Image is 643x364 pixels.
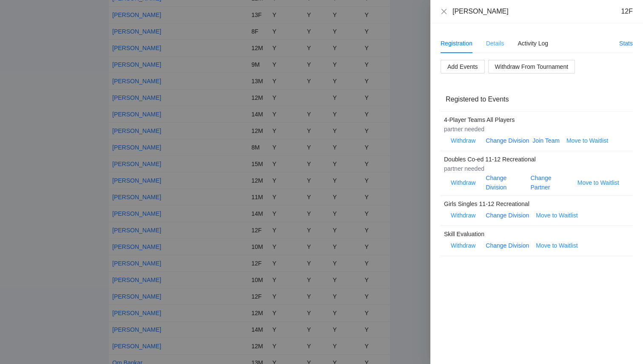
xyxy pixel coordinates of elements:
span: Move to Waitlist [566,136,608,145]
span: Move to Waitlist [536,211,578,220]
a: Change Partner [531,175,552,191]
button: Add Events [441,60,485,73]
a: Stats [619,40,633,47]
a: Change Division [486,242,529,249]
span: Withdraw [451,136,475,145]
a: Change Division [486,137,529,144]
span: Add Events [447,62,478,71]
div: Registration [441,39,472,48]
div: Registered to Events [446,87,628,111]
div: 12F [621,7,633,16]
span: Withdraw [451,241,475,250]
div: [PERSON_NAME] [452,7,509,16]
span: Withdraw [451,211,475,220]
button: Withdraw [444,239,482,252]
div: partner needed [444,164,623,173]
button: Withdraw [444,176,482,189]
div: Doubles Co-ed 11-12 Recreational [444,155,623,164]
a: Change Division [486,175,506,191]
div: Girls Singles 11-12 Recreational [444,199,623,209]
a: Join Team [532,137,560,144]
a: Change Division [486,212,529,219]
span: close [441,8,447,15]
span: Move to Waitlist [536,241,578,250]
span: Move to Waitlist [578,178,619,187]
button: Withdraw [444,209,482,222]
button: Withdraw [444,134,482,147]
button: Move to Waitlist [563,135,612,146]
button: Withdraw From Tournament [488,60,575,73]
div: Activity Log [518,39,549,48]
div: Skill Evaluation [444,229,623,239]
span: Withdraw [451,178,475,187]
div: Details [486,39,504,48]
button: Close [441,8,447,15]
button: Move to Waitlist [532,210,581,220]
button: Move to Waitlist [574,178,623,188]
div: 4-Player Teams All Players [444,115,623,124]
span: Withdraw From Tournament [495,62,568,71]
button: Move to Waitlist [532,240,581,251]
div: partner needed [444,124,623,134]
